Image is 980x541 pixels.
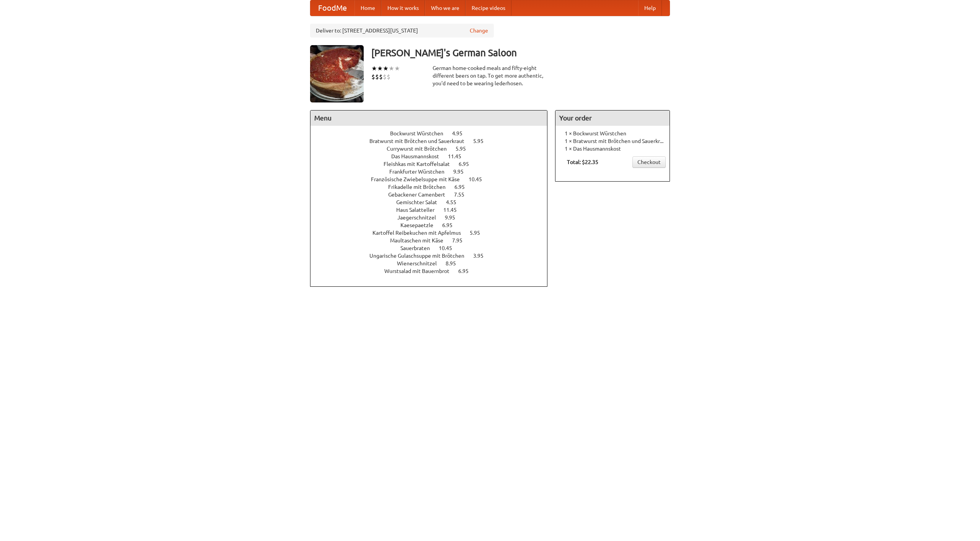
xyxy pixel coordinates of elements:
span: 7.95 [452,237,470,244]
a: Kartoffel Reibekuchen mit Apfelmus 5.95 [372,230,494,236]
span: 5.95 [473,138,491,144]
span: Bockwurst Würstchen [390,130,451,136]
span: Kartoffel Reibekuchen mit Apfelmus [372,230,469,236]
span: Sauerbraten [400,245,438,251]
span: 6.95 [454,184,472,190]
a: Who we are [425,0,465,16]
span: Gebackener Camenbert [388,192,453,198]
span: Haus Salatteller [396,207,442,213]
span: 8.95 [446,260,464,266]
li: $ [387,73,390,81]
li: $ [379,73,383,81]
span: 5.95 [456,146,474,152]
li: ★ [371,64,377,73]
li: ★ [389,64,394,73]
span: 3.95 [473,253,491,259]
a: Wurstsalad mit Bauernbrot 6.95 [384,268,483,274]
a: Gemischter Salat 4.55 [396,199,470,205]
span: Maultaschen mit Käse [390,237,451,244]
a: Gebackener Camenbert 7.55 [388,192,479,198]
span: 4.95 [452,130,470,136]
a: Home [354,0,381,16]
span: 10.45 [469,176,490,182]
h4: Menu [310,110,547,126]
span: 11.45 [448,153,469,159]
span: Frankfurter Würstchen [389,169,452,175]
a: Change [470,27,488,34]
span: Französische Zwiebelsuppe mit Käse [371,176,467,182]
span: 7.55 [454,192,472,198]
li: $ [383,73,387,81]
img: angular.jpg [310,45,364,102]
li: ★ [394,64,400,73]
h3: [PERSON_NAME]'s German Saloon [371,45,670,60]
a: Haus Salatteller 11.45 [396,207,471,213]
h4: Your order [555,110,670,126]
span: Wurstsalad mit Bauernbrot [384,268,457,274]
a: FoodMe [310,0,354,16]
a: Fleishkas mit Kartoffelsalat 6.95 [384,161,483,167]
li: 1 × Bockwurst Würstchen [559,130,666,137]
a: Currywurst mit Brötchen 5.95 [387,146,480,152]
span: Ungarische Gulaschsuppe mit Brötchen [369,253,472,259]
a: Maultaschen mit Käse 7.95 [390,237,477,244]
a: Frankfurter Würstchen 9.95 [389,169,478,175]
a: Sauerbraten 10.45 [400,245,466,251]
span: 5.95 [470,230,488,236]
a: Bratwurst mit Brötchen und Sauerkraut 5.95 [369,138,498,144]
li: 1 × Das Hausmannskost [559,145,666,153]
span: 9.95 [445,214,463,221]
span: Frikadelle mit Brötchen [388,184,453,190]
li: 1 × Bratwurst mit Brötchen und Sauerkraut [559,137,666,145]
a: Französische Zwiebelsuppe mit Käse 10.45 [371,176,496,182]
a: Help [638,0,662,16]
b: Total: $22.35 [567,159,598,165]
a: Recipe videos [465,0,511,16]
span: 6.95 [459,161,477,167]
span: 10.45 [439,245,460,251]
a: Frikadelle mit Brötchen 6.95 [388,184,479,190]
div: Deliver to: [STREET_ADDRESS][US_STATE] [310,24,494,37]
span: Kaesepaetzle [400,222,441,228]
span: 4.55 [446,199,464,205]
a: Bockwurst Würstchen 4.95 [390,130,477,136]
li: $ [375,73,379,81]
a: Jaegerschnitzel 9.95 [397,214,469,221]
span: 6.95 [442,222,460,228]
span: Fleishkas mit Kartoffelsalat [384,161,457,167]
div: German home-cooked meals and fifty-eight different beers on tap. To get more authentic, you'd nee... [433,64,547,87]
a: Ungarische Gulaschsuppe mit Brötchen 3.95 [369,253,498,259]
span: Gemischter Salat [396,199,445,205]
a: How it works [381,0,425,16]
span: Currywurst mit Brötchen [387,146,454,152]
span: 9.95 [453,169,471,175]
li: ★ [383,64,389,73]
li: $ [371,73,375,81]
span: Das Hausmannskost [391,153,447,159]
a: Wienerschnitzel 8.95 [397,260,470,266]
span: 11.45 [443,207,464,213]
a: Checkout [632,156,666,168]
a: Kaesepaetzle 6.95 [400,222,467,228]
span: Wienerschnitzel [397,260,444,266]
li: ★ [377,64,383,73]
a: Das Hausmannskost 11.45 [391,153,475,159]
span: Bratwurst mit Brötchen und Sauerkraut [369,138,472,144]
span: Jaegerschnitzel [397,214,444,221]
span: 6.95 [458,268,476,274]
